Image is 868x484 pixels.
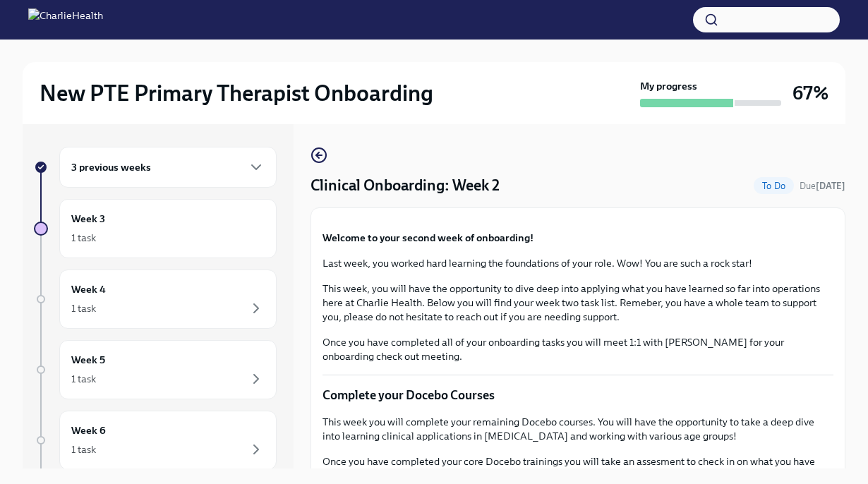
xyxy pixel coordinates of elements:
[800,181,845,191] span: Due
[34,270,277,329] a: Week 41 task
[323,231,534,244] strong: Welcome to your second week of onboarding!
[323,256,833,270] p: Last week, you worked hard learning the foundations of your role. Wow! You are such a rock star!
[800,179,845,193] span: August 30th, 2025 10:00
[34,411,277,470] a: Week 61 task
[71,352,105,368] h6: Week 5
[71,423,106,438] h6: Week 6
[323,387,833,404] p: Complete your Docebo Courses
[71,282,106,297] h6: Week 4
[323,454,833,483] p: Once you have completed your core Docebo trainings you will take an assesment to check in on what...
[71,231,96,245] div: 1 task
[816,181,845,191] strong: [DATE]
[28,8,103,31] img: CharlieHealth
[34,340,277,399] a: Week 51 task
[40,79,433,107] h2: New PTE Primary Therapist Onboarding
[71,159,151,175] h6: 3 previous weeks
[59,147,277,188] div: 3 previous weeks
[311,175,500,196] h4: Clinical Onboarding: Week 2
[640,79,697,93] strong: My progress
[34,199,277,258] a: Week 31 task
[71,211,105,226] h6: Week 3
[71,372,96,386] div: 1 task
[323,415,833,443] p: This week you will complete your remaining Docebo courses. You will have the opportunity to take ...
[71,301,96,315] div: 1 task
[323,335,833,363] p: Once you have completed all of your onboarding tasks you will meet 1:1 with [PERSON_NAME] for you...
[71,442,96,456] div: 1 task
[754,181,794,191] span: To Do
[323,282,833,324] p: This week, you will have the opportunity to dive deep into applying what you have learned so far ...
[792,80,828,106] h3: 67%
